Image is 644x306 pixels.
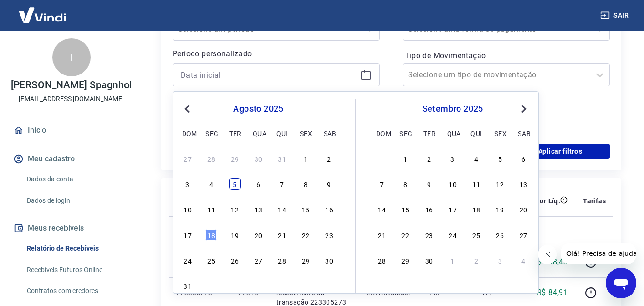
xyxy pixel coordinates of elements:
div: Choose domingo, 14 de setembro de 2025 [376,203,388,215]
div: Choose sexta-feira, 1 de agosto de 2025 [300,153,311,164]
div: Choose quinta-feira, 28 de agosto de 2025 [276,254,288,266]
div: Choose terça-feira, 23 de setembro de 2025 [423,229,435,241]
div: ter [229,127,241,139]
div: Choose sexta-feira, 3 de outubro de 2025 [494,254,506,266]
a: Contratos com credores [23,281,131,301]
div: ter [423,127,435,139]
div: Choose domingo, 17 de agosto de 2025 [182,229,194,241]
div: Choose sábado, 16 de agosto de 2025 [324,203,335,215]
div: Choose sábado, 13 de setembro de 2025 [518,178,529,190]
div: setembro 2025 [375,103,531,115]
div: Choose quinta-feira, 31 de julho de 2025 [276,153,288,164]
div: Choose quinta-feira, 4 de setembro de 2025 [276,280,288,291]
div: Choose terça-feira, 30 de setembro de 2025 [423,254,435,266]
div: Choose sábado, 4 de outubro de 2025 [518,254,529,266]
div: Choose sexta-feira, 5 de setembro de 2025 [300,280,311,291]
div: Choose sábado, 23 de agosto de 2025 [324,229,335,241]
div: Choose segunda-feira, 15 de setembro de 2025 [399,203,411,215]
div: Choose sexta-feira, 15 de agosto de 2025 [300,203,311,215]
div: Choose segunda-feira, 29 de setembro de 2025 [399,254,411,266]
button: Meu cadastro [11,148,131,169]
div: qui [276,127,288,139]
div: sex [494,127,506,139]
button: Next Month [518,103,530,115]
div: Choose sexta-feira, 22 de agosto de 2025 [300,229,311,241]
span: Olá! Precisa de ajuda? [6,7,80,14]
div: Choose quarta-feira, 20 de agosto de 2025 [253,229,264,241]
div: Choose segunda-feira, 1 de setembro de 2025 [399,153,411,164]
div: qua [253,127,264,139]
div: Choose quinta-feira, 18 de setembro de 2025 [470,203,482,215]
div: Choose terça-feira, 29 de julho de 2025 [229,153,241,164]
div: I [52,38,91,76]
div: Choose quarta-feira, 27 de agosto de 2025 [253,254,264,266]
div: Choose quinta-feira, 21 de agosto de 2025 [276,229,288,241]
div: Choose segunda-feira, 11 de agosto de 2025 [205,203,217,215]
div: seg [205,127,217,139]
a: Recebíveis Futuros Online [23,260,131,280]
div: Choose terça-feira, 2 de setembro de 2025 [423,153,435,164]
div: Choose domingo, 31 de agosto de 2025 [376,153,388,164]
div: Choose quarta-feira, 3 de setembro de 2025 [447,153,459,164]
div: agosto 2025 [181,103,336,115]
div: Choose sábado, 2 de agosto de 2025 [324,153,335,164]
div: Choose sábado, 30 de agosto de 2025 [324,254,335,266]
label: Tipo de Movimentação [405,50,608,62]
div: Choose segunda-feira, 4 de agosto de 2025 [205,178,217,190]
div: Choose terça-feira, 19 de agosto de 2025 [229,229,241,241]
div: Choose quinta-feira, 2 de outubro de 2025 [470,254,482,266]
div: Choose domingo, 28 de setembro de 2025 [376,254,388,266]
p: R$ 84,91 [537,287,568,298]
div: Choose sexta-feira, 8 de agosto de 2025 [300,178,311,190]
div: qua [447,127,459,139]
div: Choose domingo, 10 de agosto de 2025 [182,203,194,215]
div: Choose sábado, 6 de setembro de 2025 [518,153,529,164]
div: Choose quinta-feira, 4 de setembro de 2025 [470,153,482,164]
div: Choose domingo, 7 de setembro de 2025 [376,178,388,190]
div: Choose quarta-feira, 3 de setembro de 2025 [253,280,264,291]
div: Choose sexta-feira, 5 de setembro de 2025 [494,153,506,164]
button: Sair [598,7,633,24]
div: Choose terça-feira, 12 de agosto de 2025 [229,203,241,215]
p: Valor Líq. [529,196,560,206]
p: [EMAIL_ADDRESS][DOMAIN_NAME] [19,94,124,104]
div: Choose quarta-feira, 1 de outubro de 2025 [447,254,459,266]
div: Choose terça-feira, 2 de setembro de 2025 [229,280,241,291]
div: sab [518,127,529,139]
p: [PERSON_NAME] Spagnhol [11,80,132,90]
div: Choose sábado, 27 de setembro de 2025 [518,229,529,241]
div: Choose terça-feira, 26 de agosto de 2025 [229,254,241,266]
button: Previous Month [182,103,193,115]
div: Choose sábado, 20 de setembro de 2025 [518,203,529,215]
div: Choose quarta-feira, 17 de setembro de 2025 [447,203,459,215]
div: month 2025-08 [181,151,336,293]
div: sab [324,127,335,139]
div: Choose sexta-feira, 26 de setembro de 2025 [494,229,506,241]
div: Choose quinta-feira, 14 de agosto de 2025 [276,203,288,215]
div: dom [182,127,194,139]
input: Data inicial [181,68,357,82]
iframe: Mensagem da empresa [561,243,636,264]
p: Período personalizado [173,48,380,60]
div: Choose domingo, 31 de agosto de 2025 [182,280,194,291]
div: Choose quarta-feira, 6 de agosto de 2025 [253,178,264,190]
div: Choose domingo, 21 de setembro de 2025 [376,229,388,241]
div: Choose segunda-feira, 28 de julho de 2025 [205,153,217,164]
button: Aplicar filtros [511,144,610,159]
div: Choose quinta-feira, 11 de setembro de 2025 [470,178,482,190]
div: Choose quinta-feira, 25 de setembro de 2025 [470,229,482,241]
div: Choose sábado, 9 de agosto de 2025 [324,178,335,190]
div: Choose segunda-feira, 25 de agosto de 2025 [205,254,217,266]
a: Dados da conta [23,169,131,189]
div: Choose sexta-feira, 12 de setembro de 2025 [494,178,506,190]
div: Choose segunda-feira, 22 de setembro de 2025 [399,229,411,241]
div: dom [376,127,388,139]
div: Choose sexta-feira, 19 de setembro de 2025 [494,203,506,215]
div: Choose quarta-feira, 10 de setembro de 2025 [447,178,459,190]
a: Início [11,120,131,141]
div: Choose domingo, 24 de agosto de 2025 [182,254,194,266]
div: Choose terça-feira, 9 de setembro de 2025 [423,178,435,190]
div: Choose segunda-feira, 1 de setembro de 2025 [205,280,217,291]
div: Choose segunda-feira, 8 de setembro de 2025 [399,178,411,190]
div: Choose domingo, 27 de julho de 2025 [182,153,194,164]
